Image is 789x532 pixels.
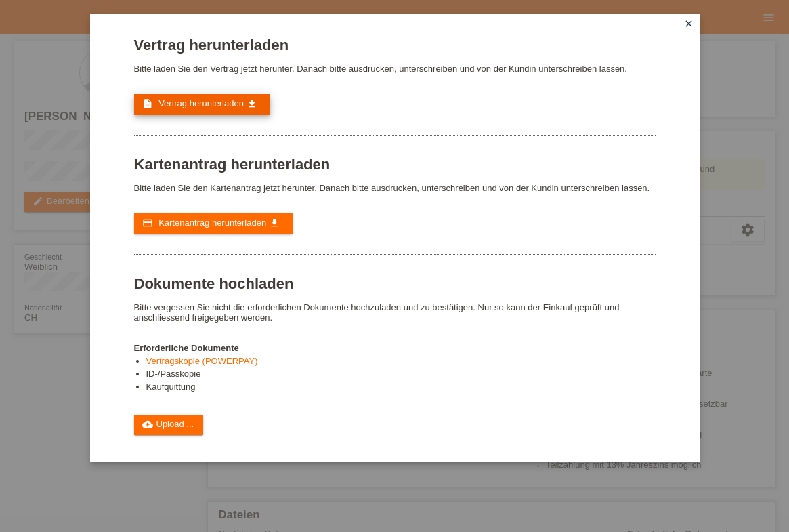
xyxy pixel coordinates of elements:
p: Bitte laden Sie den Vertrag jetzt herunter. Danach bitte ausdrucken, unterschreiben und von der K... [134,64,656,74]
p: Bitte vergessen Sie nicht die erforderlichen Dokumente hochzuladen und zu bestätigen. Nur so kann... [134,302,656,323]
span: Vertrag herunterladen [158,98,244,108]
h4: Erforderliche Dokumente [134,343,656,353]
h1: Dokumente hochladen [134,275,656,292]
h1: Vertrag herunterladen [134,37,656,54]
a: close [680,17,698,33]
i: get_app [247,98,257,109]
li: Kaufquittung [146,382,656,394]
span: Kartenantrag herunterladen [158,218,266,228]
i: cloud_upload [142,419,153,430]
p: Bitte laden Sie den Kartenantrag jetzt herunter. Danach bitte ausdrucken, unterschreiben und von ... [134,183,656,193]
a: cloud_uploadUpload ... [134,415,204,435]
i: description [142,98,153,109]
h1: Kartenantrag herunterladen [134,156,656,173]
a: Vertragskopie (POWERPAY) [146,356,258,366]
li: ID-/Passkopie [146,369,656,382]
i: credit_card [142,218,153,228]
i: get_app [269,218,280,228]
a: description Vertrag herunterladen get_app [134,94,270,115]
i: close [683,18,694,29]
a: credit_card Kartenantrag herunterladen get_app [134,213,293,234]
